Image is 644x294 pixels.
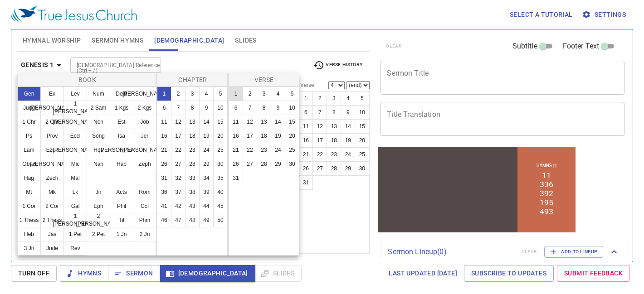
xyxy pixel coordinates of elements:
[243,101,257,115] button: 7
[243,143,257,157] button: 22
[63,143,87,157] button: [PERSON_NAME]
[231,75,297,84] p: Verse
[17,227,41,241] button: Heb
[63,157,87,171] button: Mic
[110,157,133,171] button: Hab
[213,87,228,101] button: 5
[110,129,133,143] button: Isa
[133,213,156,227] button: Phm
[171,101,185,115] button: 7
[271,87,285,101] button: 4
[17,157,41,171] button: Obad
[213,213,228,227] button: 50
[171,157,185,171] button: 27
[17,199,41,213] button: 1 Cor
[63,101,87,115] button: 1 [PERSON_NAME]
[199,185,214,199] button: 39
[160,18,180,24] p: Hymns 詩
[229,129,243,143] button: 16
[171,115,185,129] button: 12
[213,185,228,199] button: 40
[40,171,64,185] button: Zech
[110,115,133,129] button: Est
[229,115,243,129] button: 11
[285,87,299,101] button: 5
[40,87,64,101] button: Ex
[199,87,214,101] button: 4
[157,87,171,101] button: 1
[40,101,64,115] button: [PERSON_NAME]
[40,213,64,227] button: 2 Thess
[87,185,110,199] button: Jn
[171,185,185,199] button: 37
[133,185,156,199] button: Rom
[171,129,185,143] button: 17
[229,87,243,101] button: 1
[229,157,243,171] button: 26
[285,101,299,115] button: 10
[40,241,64,255] button: Jude
[271,157,285,171] button: 29
[63,171,87,185] button: Mal
[40,157,64,171] button: [PERSON_NAME]
[87,213,110,227] button: 2 [PERSON_NAME]
[157,185,171,199] button: 36
[185,185,200,199] button: 38
[257,129,271,143] button: 18
[229,143,243,157] button: 21
[20,75,155,84] p: Book
[17,213,41,227] button: 1 Thess
[17,101,41,115] button: Judg
[199,171,214,185] button: 34
[110,199,133,213] button: Phil
[157,199,171,213] button: 41
[63,129,87,143] button: Eccl
[63,241,87,255] button: Rev
[110,143,133,157] button: [PERSON_NAME]
[133,143,156,157] button: [PERSON_NAME]
[171,199,185,213] button: 42
[87,227,110,241] button: 2 Pet
[163,62,176,71] li: 493
[285,143,299,157] button: 25
[110,213,133,227] button: Tit
[157,157,171,171] button: 26
[133,157,156,171] button: Zeph
[185,157,200,171] button: 28
[285,157,299,171] button: 30
[213,143,228,157] button: 25
[185,199,200,213] button: 43
[199,129,214,143] button: 19
[271,143,285,157] button: 24
[133,199,156,213] button: Col
[40,227,64,241] button: Jas
[157,115,171,129] button: 11
[171,143,185,157] button: 22
[17,185,41,199] button: Mt
[257,101,271,115] button: 8
[110,87,133,101] button: Deut
[87,87,110,101] button: Num
[213,101,228,115] button: 10
[63,115,87,129] button: [PERSON_NAME]
[40,143,64,157] button: Ezek
[185,101,200,115] button: 8
[157,101,171,115] button: 6
[257,143,271,157] button: 23
[87,157,110,171] button: Nah
[229,101,243,115] button: 6
[159,75,226,84] p: Chapter
[87,115,110,129] button: Neh
[133,227,156,241] button: 2 Jn
[87,143,110,157] button: Hos
[171,171,185,185] button: 32
[199,101,214,115] button: 9
[63,199,87,213] button: Gal
[257,157,271,171] button: 28
[110,227,133,241] button: 1 Jn
[133,115,156,129] button: Job
[271,129,285,143] button: 19
[243,87,257,101] button: 2
[87,129,110,143] button: Song
[243,115,257,129] button: 12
